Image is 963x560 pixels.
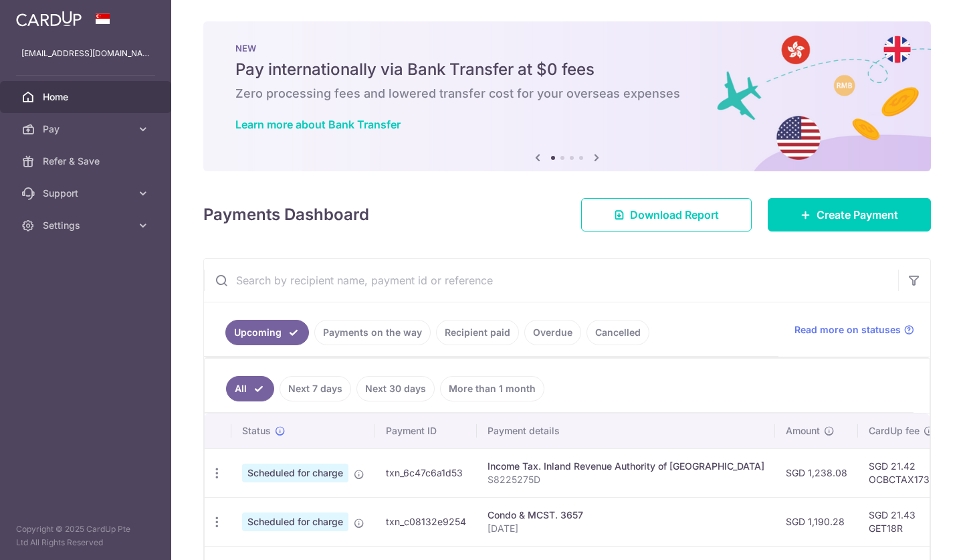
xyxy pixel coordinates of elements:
span: Pay [43,122,131,136]
p: NEW [235,43,899,54]
span: Refer & Save [43,155,131,168]
span: Amount [786,424,820,438]
a: Read more on statuses [794,323,914,337]
a: Overdue [524,320,581,345]
td: SGD 21.43 GET18R [858,497,945,546]
span: Scheduled for charge [242,464,348,482]
h5: Pay internationally via Bank Transfer at $0 fees [235,59,899,80]
td: txn_c08132e9254 [375,497,477,546]
td: txn_6c47c6a1d53 [375,448,477,497]
a: Create Payment [768,198,931,231]
a: Next 30 days [356,376,435,401]
div: Condo & MCST. 3657 [488,508,764,522]
a: Payments on the way [314,320,431,345]
td: SGD 1,190.28 [775,497,858,546]
p: [EMAIL_ADDRESS][DOMAIN_NAME] [21,47,150,60]
span: CardUp fee [869,424,920,438]
span: Create Payment [817,207,898,223]
td: SGD 21.42 OCBCTAX173 [858,448,945,497]
span: Status [242,424,271,438]
div: Income Tax. Inland Revenue Authority of [GEOGRAPHIC_DATA] [488,460,764,473]
input: Search by recipient name, payment id or reference [204,259,898,302]
th: Payment details [477,413,775,448]
p: [DATE] [488,522,764,535]
th: Payment ID [375,413,477,448]
img: Bank transfer banner [203,21,931,171]
a: Download Report [581,198,752,231]
span: Settings [43,219,131,232]
p: S8225275D [488,473,764,486]
h6: Zero processing fees and lowered transfer cost for your overseas expenses [235,86,899,102]
span: Home [43,90,131,104]
td: SGD 1,238.08 [775,448,858,497]
span: Support [43,187,131,200]
a: Next 7 days [280,376,351,401]
span: Read more on statuses [794,323,901,337]
span: Download Report [630,207,719,223]
a: Cancelled [586,320,649,345]
h4: Payments Dashboard [203,203,369,227]
a: All [226,376,274,401]
a: Upcoming [225,320,309,345]
img: CardUp [16,11,82,27]
a: More than 1 month [440,376,544,401]
a: Learn more about Bank Transfer [235,118,401,131]
span: Scheduled for charge [242,512,348,531]
a: Recipient paid [436,320,519,345]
